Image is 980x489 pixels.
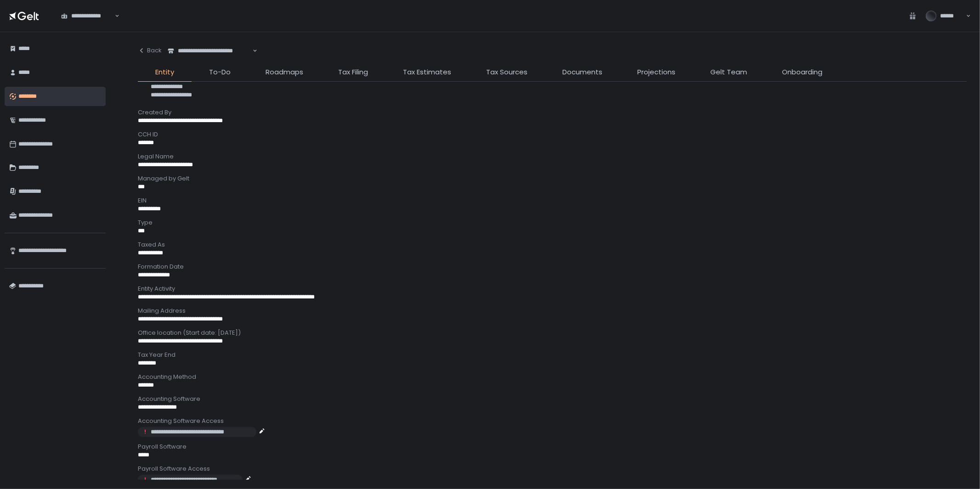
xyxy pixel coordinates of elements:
div: Accounting Method [138,373,967,381]
div: Taxed As [138,241,967,249]
div: Back [138,46,162,55]
div: Accounting Software [138,395,967,403]
div: Entity Activity [138,285,967,293]
div: Created By [138,108,967,117]
div: Payroll Software [138,443,967,451]
span: Roadmaps [266,67,303,78]
span: Tax Sources [486,67,527,78]
div: Managed by Gelt [138,174,967,183]
div: Formation Date [138,263,967,271]
span: Gelt Team [710,67,747,78]
div: Accounting Software Access [138,417,967,425]
div: Legal Name [138,152,967,161]
button: Back [138,41,162,60]
div: Search for option [55,6,119,25]
span: To-Do [209,67,231,78]
span: Tax Estimates [403,67,451,78]
div: Type [138,219,967,227]
input: Search for option [113,11,114,21]
div: Office location (Start date: [DATE]) [138,329,967,337]
span: Projections [637,67,675,78]
span: Documents [562,67,602,78]
span: Entity [155,67,174,78]
div: CCH ID [138,130,967,139]
div: Payroll Software Access [138,465,967,473]
div: Search for option [162,41,257,61]
span: Tax Filing [338,67,368,78]
span: Onboarding [782,67,822,78]
div: Mailing Address [138,307,967,315]
div: EIN [138,197,967,205]
div: Tax Year End [138,351,967,359]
